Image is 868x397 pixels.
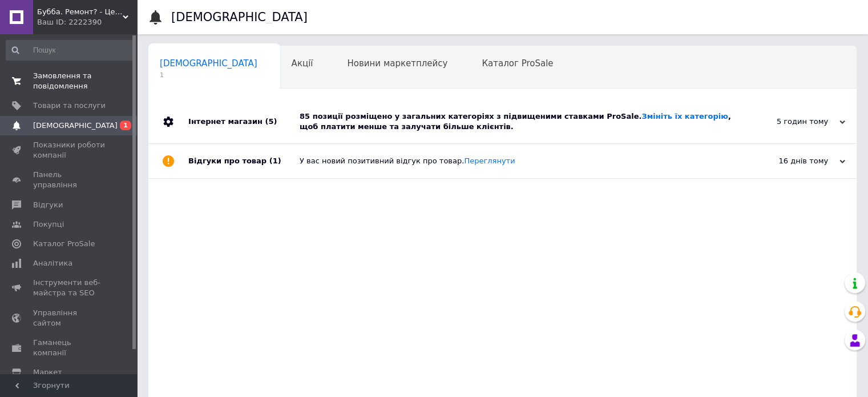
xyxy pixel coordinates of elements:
span: Акції [292,58,313,69]
span: Каталог ProSale [33,239,95,249]
span: (1) [269,157,281,165]
div: Ваш ID: 2222390 [37,17,137,27]
a: Переглянути [464,157,515,165]
h1: [DEMOGRAPHIC_DATA] [171,10,308,24]
span: Показники роботи компанії [33,140,106,161]
span: 1 [120,121,131,130]
span: Покупці [33,219,64,230]
div: У вас новий позитивний відгук про товар. [300,156,731,166]
span: Новини маркетплейсу [347,58,447,69]
span: [DEMOGRAPHIC_DATA] [33,121,118,131]
div: Інтернет магазин [188,100,300,143]
span: Каталог ProSale [482,58,553,69]
div: Відгуки про товар [188,144,300,178]
span: Товари та послуги [33,101,106,111]
span: Інструменти веб-майстра та SEO [33,278,106,298]
span: Бубба. Ремонт? - Це просто! [37,7,123,17]
span: Маркет [33,367,62,378]
span: Аналітика [33,258,72,268]
div: 16 днів тому [731,156,845,166]
div: 5 годин тому [731,117,845,127]
div: 85 позиції розміщено у загальних категоріях з підвищеними ставками ProSale. , щоб платити менше т... [300,111,731,132]
span: Гаманець компанії [33,338,106,358]
span: Замовлення та повідомлення [33,71,106,91]
span: 1 [160,71,257,79]
span: Панель управління [33,170,106,190]
input: Пошук [6,40,135,61]
span: (5) [265,117,277,126]
span: Відгуки [33,200,63,210]
a: Змініть їх категорію [641,112,728,121]
span: [DEMOGRAPHIC_DATA] [160,58,257,69]
span: Управління сайтом [33,308,106,328]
